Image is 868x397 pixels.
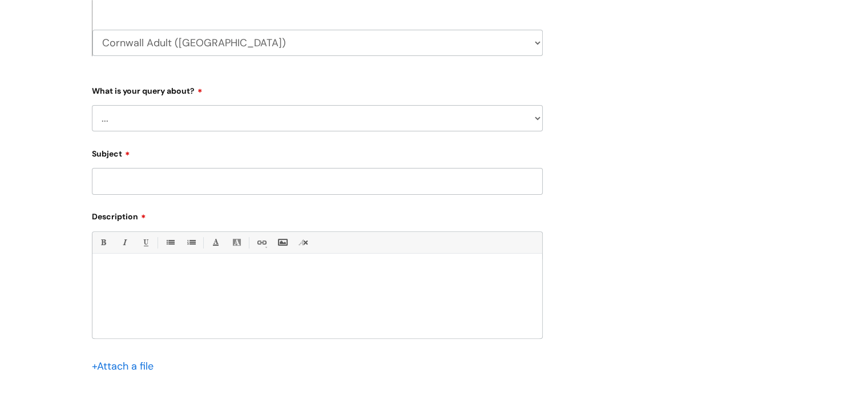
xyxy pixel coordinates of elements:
[92,357,160,375] div: Attach a file
[117,235,131,250] a: Italic (Ctrl-I)
[254,235,268,250] a: Link
[208,235,223,250] a: Font Color
[229,235,244,250] a: Back Color
[96,235,110,250] a: Bold (Ctrl-B)
[296,235,310,250] a: Remove formatting (Ctrl-\)
[92,208,543,222] label: Description
[275,235,289,250] a: Insert Image...
[92,82,543,96] label: What is your query about?
[163,235,177,250] a: • Unordered List (Ctrl-Shift-7)
[92,145,543,159] label: Subject
[138,235,152,250] a: Underline(Ctrl-U)
[184,235,198,250] a: 1. Ordered List (Ctrl-Shift-8)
